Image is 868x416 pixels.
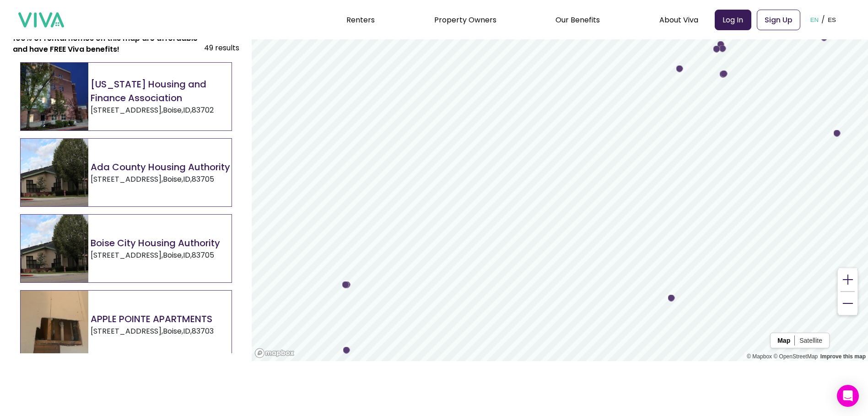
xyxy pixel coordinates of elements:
div: Map marker [676,65,683,72]
div: Map marker [342,281,349,288]
p: [STREET_ADDRESS] , Boise , ID , 83702 [91,105,232,116]
img: viva [18,12,64,28]
a: Boise City Housing AuthorityBoise City Housing Authority[STREET_ADDRESS],Boise,ID,83705 [20,214,232,283]
span: 49 Results [204,42,239,54]
div: Map marker [719,45,726,52]
button: Map [773,337,795,344]
a: Ada County Housing AuthorityAda County Housing Authority[STREET_ADDRESS],Boise,ID,83705 [20,138,232,207]
a: Log In [715,10,751,30]
div: Map marker [713,46,720,53]
div: Map marker [720,71,727,78]
a: Improve this map [820,353,866,360]
div: Map marker [668,295,675,302]
p: [STREET_ADDRESS] , Boise , ID , 83703 [91,326,214,337]
img: Zoom In [841,273,855,286]
h2: [US_STATE] Housing and Finance Association [91,77,232,105]
button: Satellite [795,337,827,344]
div: Map marker [343,347,350,354]
h2: Ada County Housing Authority [91,160,230,174]
p: / [821,13,825,27]
button: ES [825,5,839,34]
a: Idaho Housing and Finance Association[US_STATE] Housing and Finance Association[STREET_ADDRESS],B... [20,62,232,131]
img: Zoom Out [841,297,855,310]
div: About Viva [659,8,698,31]
a: Renters [346,15,375,25]
p: [STREET_ADDRESS] , Boise , ID , 83705 [91,174,230,185]
div: Our Benefits [555,8,600,31]
div: Map marker [717,41,724,48]
div: Open Intercom Messenger [837,385,859,407]
a: Property Owners [434,15,496,25]
p: [STREET_ADDRESS] , Boise , ID , 83705 [91,250,220,261]
a: OpenStreetMap [773,353,818,360]
h3: 100% of rental homes on this map are affordable and have FREE Viva benefits! [13,33,204,55]
img: Ada County Housing Authority [21,139,88,206]
button: EN [808,5,822,34]
a: APPLE POINTE APARTMENTSAPPLE POINTE APARTMENTS[STREET_ADDRESS],Boise,ID,83703 [20,290,232,359]
a: Mapbox homepage [254,348,295,358]
div: Map marker [834,130,841,137]
img: APPLE POINTE APARTMENTS [21,291,88,358]
h2: APPLE POINTE APARTMENTS [91,312,214,326]
a: Sign Up [757,10,800,30]
a: Mapbox [747,353,772,360]
div: Map marker [721,70,728,77]
h2: Boise City Housing Authority [91,236,220,250]
img: Boise City Housing Authority [21,215,88,282]
div: Map marker [821,34,828,41]
img: Idaho Housing and Finance Association [21,63,88,130]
